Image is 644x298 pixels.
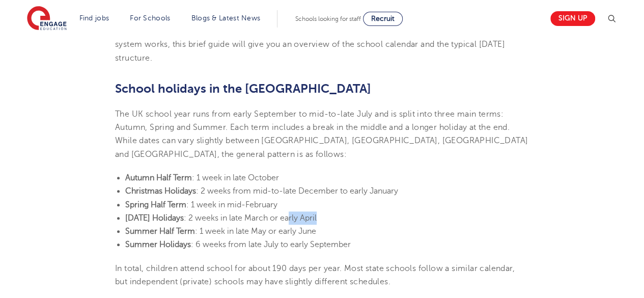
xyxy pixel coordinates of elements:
span: The UK school year runs from early September to mid-to-late July and is split into three main ter... [115,110,503,132]
span: : 2 weeks in late March or early April [184,213,317,223]
b: Autumn Half Term [125,173,192,182]
b: [DATE] Holidays [125,213,184,223]
a: For Schools [130,14,170,22]
a: Recruit [363,12,403,26]
span: Recruit [371,15,395,22]
span: Each term includes a break in the middle and a longer holiday at the end. While dates can vary sl... [115,123,528,159]
b: Summer Holidays [125,240,191,249]
b: Christmas Holidays [125,186,196,196]
span: If you’re considering relocating to the [GEOGRAPHIC_DATA] or simply want to understand how the sc... [115,26,525,63]
a: Sign up [550,11,595,26]
b: Spring Half Term [125,200,186,209]
span: : 1 week in mid-February [186,200,277,209]
a: Find jobs [79,14,109,22]
span: In total, children attend school for about 190 days per year. Most state schools follow a similar... [115,264,515,286]
span: : 1 week in late May or early June [195,227,316,236]
img: Engage Education [27,6,67,32]
span: : 1 week in late October [192,173,279,182]
span: Schools looking for staff [295,15,361,22]
a: Blogs & Latest News [191,14,261,22]
b: School holidays in the [GEOGRAPHIC_DATA] [115,82,371,96]
span: : 2 weeks from mid-to-late December to early January [196,186,398,196]
b: Summer Half Term [125,227,195,236]
span: : 6 weeks from late July to early September [191,240,351,249]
